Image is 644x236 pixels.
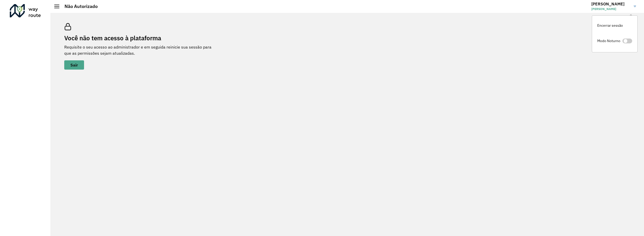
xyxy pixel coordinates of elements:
h3: [PERSON_NAME] [591,2,630,6]
h2: Você não tem acesso à plataforma [64,34,218,42]
a: Encerrar sessão [592,18,637,33]
p: Requisite o seu acesso ao administrador e em seguida reinicie sua sessão para que as permissões s... [64,44,218,56]
h2: Não Autorizado [59,4,98,9]
span: [PERSON_NAME] [591,7,630,11]
span: Modo Noturno [597,38,620,44]
span: Sair [70,63,78,67]
button: button [64,60,84,70]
